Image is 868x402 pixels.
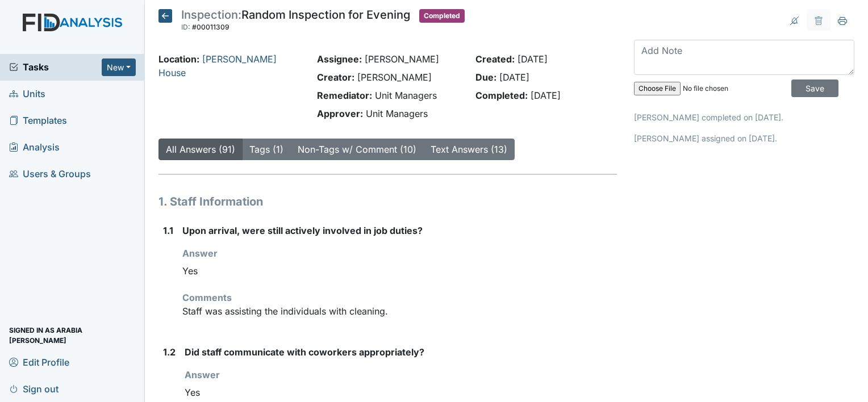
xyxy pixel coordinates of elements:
span: [DATE] [518,53,548,65]
label: Upon arrival, were still actively involved in job duties? [182,224,423,237]
a: Non-Tags w/ Comment (10) [298,144,416,155]
button: Text Answers (13) [423,139,515,160]
button: All Answers (91) [158,139,243,160]
span: Completed [419,9,465,23]
span: [PERSON_NAME] [365,53,439,65]
strong: Remediator: [317,90,372,101]
span: Inspection: [181,8,241,22]
span: [DATE] [499,72,529,83]
span: [PERSON_NAME] [357,72,432,83]
label: 1.1 [163,224,173,237]
strong: Created: [475,53,515,65]
button: Tags (1) [242,139,291,160]
span: Users & Groups [9,165,91,183]
span: ID: [181,23,190,31]
input: Save [791,79,838,97]
a: Text Answers (13) [431,144,507,155]
strong: Location: [158,53,199,65]
span: Sign out [9,380,59,397]
span: #00011309 [192,23,229,31]
span: Unit Managers [366,108,428,119]
a: All Answers (91) [166,144,235,155]
span: [DATE] [531,90,561,101]
p: [PERSON_NAME] completed on [DATE]. [634,111,854,123]
button: Non-Tags w/ Comment (10) [290,139,424,160]
span: Edit Profile [9,353,69,371]
strong: Completed: [475,90,528,101]
label: 1.2 [163,345,176,359]
p: Staff was assisting the individuals with cleaning. [182,304,617,318]
a: [PERSON_NAME] House [158,53,277,78]
strong: Approver: [317,108,363,119]
strong: Answer [185,369,220,380]
strong: Due: [475,72,496,83]
span: Signed in as Arabia [PERSON_NAME] [9,326,136,344]
strong: Creator: [317,72,354,83]
a: Tasks [9,60,102,74]
h1: 1. Staff Information [158,193,617,210]
span: Units [9,85,45,103]
span: Templates [9,112,67,129]
span: Unit Managers [375,90,437,101]
p: [PERSON_NAME] assigned on [DATE]. [634,132,854,144]
label: Comments [182,291,232,304]
strong: Answer [182,248,218,259]
div: Random Inspection for Evening [181,9,410,34]
button: New [102,58,136,76]
a: Tags (1) [249,144,283,155]
label: Did staff communicate with coworkers appropriately? [185,345,424,359]
div: Yes [182,260,617,282]
strong: Assignee: [317,53,362,65]
span: Analysis [9,139,60,156]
